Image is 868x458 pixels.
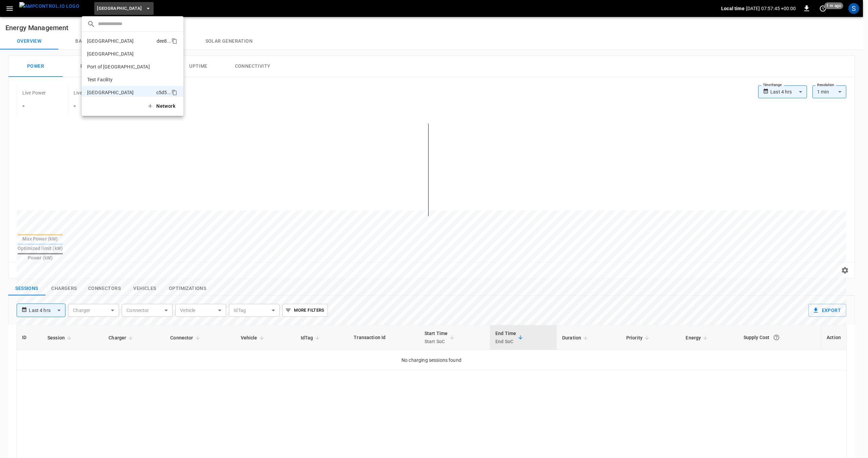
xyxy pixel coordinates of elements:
div: copy [171,37,178,45]
p: [GEOGRAPHIC_DATA] [87,38,134,44]
p: [GEOGRAPHIC_DATA] [87,89,134,96]
p: [GEOGRAPHIC_DATA] [87,50,134,57]
p: Test Facility [87,76,113,83]
p: Port of [GEOGRAPHIC_DATA] [87,63,150,70]
div: copy [171,88,178,97]
button: Network [143,99,181,113]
